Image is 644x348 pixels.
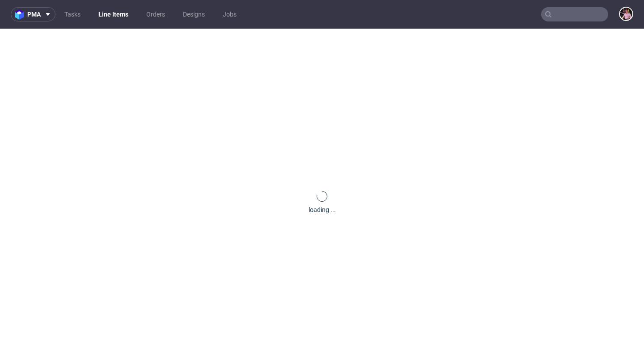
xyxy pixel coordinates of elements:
button: pma [11,7,55,21]
a: Line Items [93,7,134,21]
a: Designs [178,7,210,21]
span: pma [27,11,41,17]
div: loading ... [309,205,336,214]
a: Orders [141,7,170,21]
a: Jobs [217,7,242,21]
img: logo [15,9,27,20]
a: Tasks [59,7,86,21]
img: Aleks Ziemkowski [620,8,632,20]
